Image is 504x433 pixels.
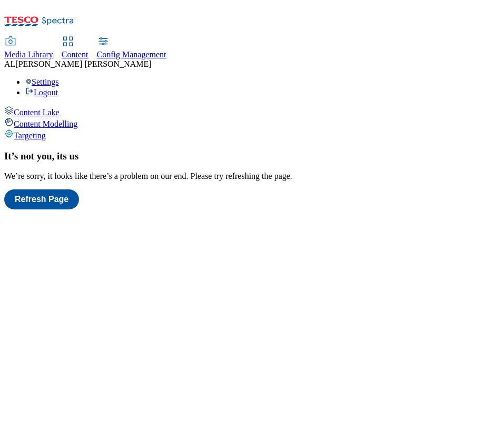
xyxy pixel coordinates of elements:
a: Content Modelling [4,117,500,129]
a: Settings [25,77,59,86]
span: Content Modelling [14,119,77,128]
span: AL [4,59,15,68]
a: Config Management [97,37,166,59]
button: Refresh Page [4,189,79,209]
a: Media Library [4,37,53,59]
a: Content Lake [4,106,500,117]
span: Content [62,50,88,59]
span: [PERSON_NAME] [PERSON_NAME] [15,59,151,68]
a: Logout [25,88,58,97]
span: Media Library [4,50,53,59]
span: Targeting [14,131,46,140]
a: Targeting [4,129,500,140]
span: Config Management [97,50,166,59]
p: We’re sorry, it looks like there’s a problem on our end. Please try refreshing the page. [4,172,500,181]
a: Content [62,37,88,59]
h1: It’s not you, its us [4,150,500,162]
span: Content Lake [14,108,60,117]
